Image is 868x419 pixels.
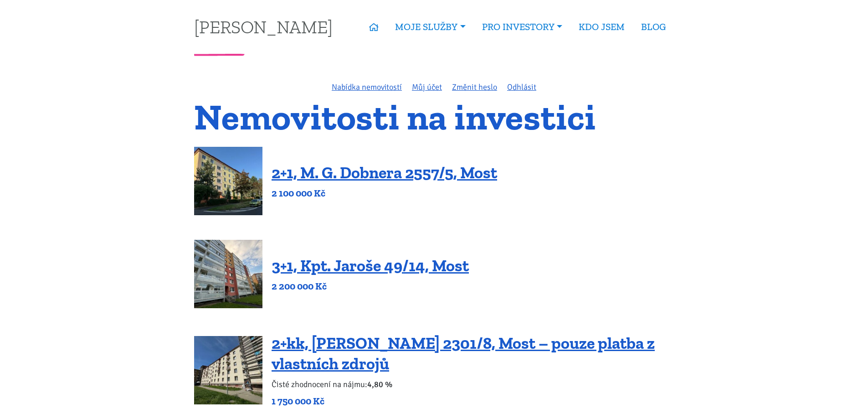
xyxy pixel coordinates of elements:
p: 2 100 000 Kč [272,187,497,200]
b: 4,80 % [367,379,392,389]
p: Čisté zhodnocení na nájmu: [272,378,674,391]
a: 2+kk, [PERSON_NAME] 2301/8, Most – pouze platba z vlastních zdrojů [272,333,655,373]
a: MOJE SLUŽBY [387,16,473,37]
a: Můj účet [412,82,442,92]
a: PRO INVESTORY [474,16,570,37]
a: Odhlásit [507,82,536,92]
h1: Nemovitosti na investici [194,102,674,132]
a: [PERSON_NAME] [194,18,333,36]
a: 2+1, M. G. Dobnera 2557/5, Most [272,163,497,182]
a: BLOG [633,16,674,37]
a: 3+1, Kpt. Jaroše 49/14, Most [272,256,469,275]
a: Nabídka nemovitostí [332,82,402,92]
p: 2 200 000 Kč [272,280,469,293]
a: KDO JSEM [570,16,633,37]
a: Změnit heslo [452,82,497,92]
p: 1 750 000 Kč [272,395,674,408]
